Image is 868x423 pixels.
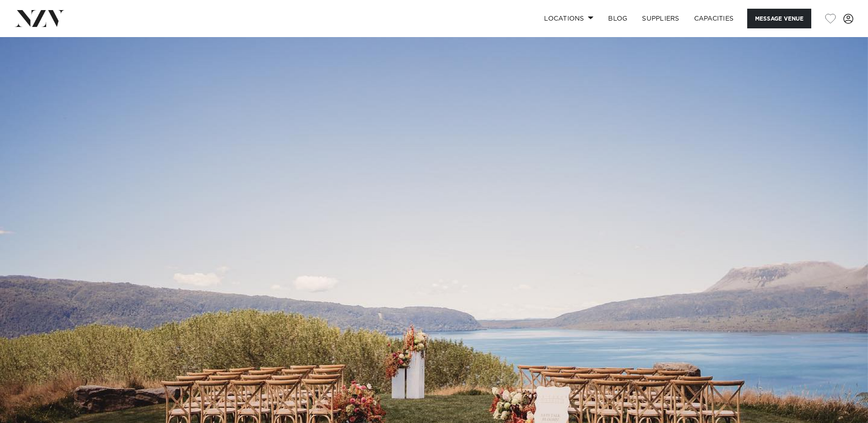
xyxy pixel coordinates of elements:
[601,9,635,28] a: BLOG
[15,10,65,27] img: nzv-logo.png
[635,9,686,28] a: SUPPLIERS
[747,9,811,28] button: Message Venue
[537,9,601,28] a: Locations
[687,9,741,28] a: Capacities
